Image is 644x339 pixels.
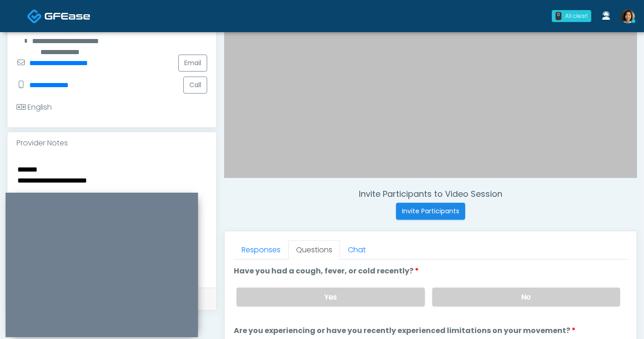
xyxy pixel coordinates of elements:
[183,77,207,94] button: Call
[178,55,207,72] a: Email
[621,10,635,23] img: Shu Dong
[224,189,637,199] h4: Invite Participants to Video Session
[234,240,288,260] a: Responses
[432,288,620,306] label: No
[7,132,216,154] div: Provider Notes
[396,203,465,220] button: Invite Participants
[27,1,90,31] a: Docovia
[288,240,340,260] a: Questions
[234,325,576,336] label: Are you experiencing or have you recently experienced limitations on your movement?
[27,9,42,24] img: Docovia
[556,12,561,20] div: 0
[44,11,90,21] img: Docovia
[565,12,588,20] div: All clear!
[546,6,597,26] a: 0 All clear!
[237,288,424,306] label: Yes
[234,266,419,277] label: Have you had a cough, fever, or cold recently?
[17,102,52,113] div: English
[340,240,374,260] a: Chat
